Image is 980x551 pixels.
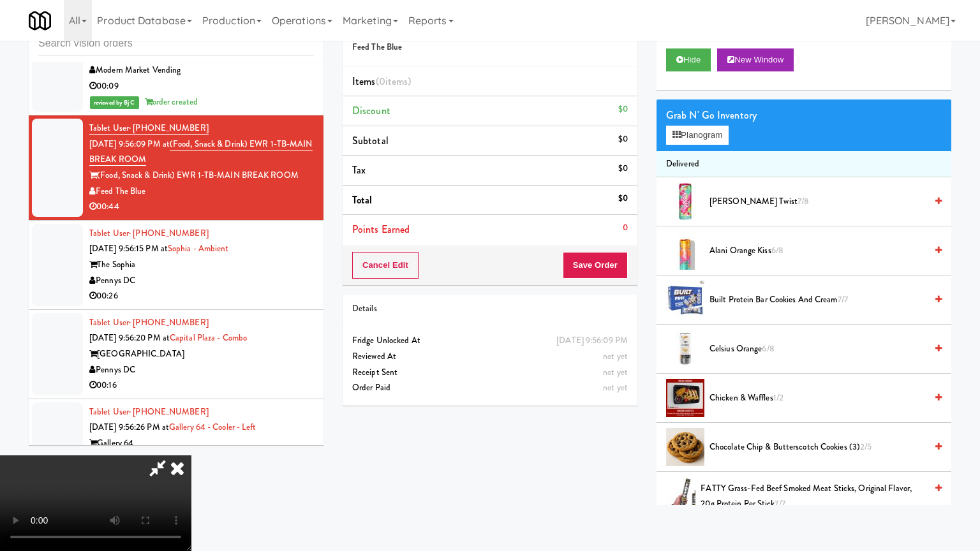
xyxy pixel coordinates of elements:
[762,342,774,355] span: 6/8
[89,332,170,344] span: [DATE] 9:56:20 PM at
[352,301,628,317] div: Details
[385,74,408,89] ng-pluralize: items
[89,288,314,304] div: 00:26
[29,11,323,116] li: Tablet User· [PHONE_NUMBER][DATE] 9:55:51 PM atIcon - Cooler - RightIcon at [GEOGRAPHIC_DATA]Mode...
[89,346,314,362] div: [GEOGRAPHIC_DATA]
[695,481,942,512] div: FATTY Grass-Fed Beef Smoked Meat Sticks, Original Flavor, 20g Protein Per Stick7/7
[556,333,628,349] div: [DATE] 9:56:09 PM
[704,341,942,357] div: Celsius Orange6/8
[709,243,926,259] span: Alani orange kiss
[563,252,628,279] button: Save Order
[89,257,314,273] div: The Sophia
[89,122,209,135] a: Tablet User· [PHONE_NUMBER]
[860,441,872,453] span: 2/5
[838,293,848,305] span: 7/7
[666,48,711,71] button: Hide
[29,10,51,32] img: Micromart
[29,399,323,489] li: Tablet User· [PHONE_NUMBER][DATE] 9:56:26 PM atGallery 64 - Cooler - LeftGallery 64Pennys DC00:07
[618,191,628,207] div: $0
[129,227,209,239] span: · [PHONE_NUMBER]
[89,406,209,418] a: Tablet User· [PHONE_NUMBER]
[704,194,942,210] div: [PERSON_NAME] twist7/8
[169,421,256,433] a: Gallery 64 - Cooler - Left
[352,103,390,118] span: Discount
[709,194,926,210] span: [PERSON_NAME] twist
[704,292,942,308] div: Built Protein Bar Cookies and Cream7/7
[89,62,314,78] div: Modern Market Vending
[352,133,389,148] span: Subtotal
[618,101,628,117] div: $0
[89,316,209,328] a: Tablet User· [PHONE_NUMBER]
[89,421,169,433] span: [DATE] 9:56:26 PM at
[618,161,628,177] div: $0
[773,392,783,404] span: 1/2
[704,243,942,259] div: Alani orange kiss6/8
[618,131,628,147] div: $0
[603,366,628,378] span: not yet
[89,378,314,393] div: 00:16
[352,252,419,279] button: Cancel Edit
[709,292,926,308] span: Built Protein Bar Cookies and Cream
[89,242,168,254] span: [DATE] 9:56:15 PM at
[775,497,785,510] span: 7/7
[352,163,366,177] span: Tax
[623,220,628,236] div: 0
[170,332,247,344] a: Capital Plaza - Combo
[29,115,323,221] li: Tablet User· [PHONE_NUMBER][DATE] 9:56:09 PM at(Food, Snack & Drink) EWR 1-TB-MAIN BREAK ROOM(Foo...
[798,195,809,207] span: 7/8
[89,184,314,200] div: Feed The Blue
[352,74,411,89] span: Items
[704,390,942,406] div: Chicken & Waffles1/2
[666,126,729,145] button: Planogram
[717,48,794,71] button: New Window
[129,316,209,328] span: · [PHONE_NUMBER]
[352,222,410,237] span: Points Earned
[89,227,209,239] a: Tablet User· [PHONE_NUMBER]
[603,381,628,393] span: not yet
[145,96,198,108] span: order created
[603,350,628,362] span: not yet
[709,390,926,406] span: Chicken & Waffles
[376,74,412,89] span: (0 )
[352,365,628,381] div: Receipt Sent
[89,436,314,452] div: Gallery 64
[352,193,373,207] span: Total
[129,122,209,134] span: · [PHONE_NUMBER]
[90,96,139,109] span: reviewed by Bj C
[89,199,314,215] div: 00:44
[89,168,314,184] div: (Food, Snack & Drink) EWR 1-TB-MAIN BREAK ROOM
[657,151,951,178] li: Delivered
[168,242,229,254] a: Sophia - Ambient
[89,273,314,289] div: Pennys DC
[771,244,783,256] span: 6/8
[704,439,942,455] div: Chocolate Chip & Butterscotch Cookies (3)2/5
[89,138,313,166] a: (Food, Snack & Drink) EWR 1-TB-MAIN BREAK ROOM
[701,481,926,512] span: FATTY Grass-Fed Beef Smoked Meat Sticks, Original Flavor, 20g Protein Per Stick
[709,341,926,357] span: Celsius Orange
[29,310,323,399] li: Tablet User· [PHONE_NUMBER][DATE] 9:56:20 PM atCapital Plaza - Combo[GEOGRAPHIC_DATA]Pennys DC00:16
[29,221,323,310] li: Tablet User· [PHONE_NUMBER][DATE] 9:56:15 PM atSophia - AmbientThe SophiaPennys DC00:26
[89,78,314,94] div: 00:09
[352,380,628,396] div: Order Paid
[89,138,170,150] span: [DATE] 9:56:09 PM at
[129,406,209,418] span: · [PHONE_NUMBER]
[352,43,628,52] h5: Feed The Blue
[709,439,926,455] span: Chocolate Chip & Butterscotch Cookies (3)
[666,106,942,125] div: Grab N' Go Inventory
[352,349,628,365] div: Reviewed At
[38,32,314,55] input: Search vision orders
[352,333,628,349] div: Fridge Unlocked At
[89,362,314,378] div: Pennys DC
